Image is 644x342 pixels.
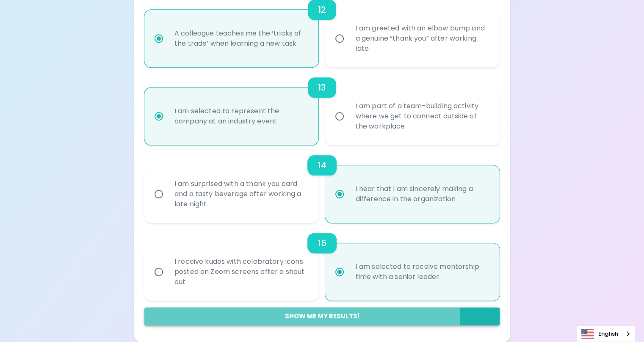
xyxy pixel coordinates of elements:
[144,67,500,145] div: choice-group-check
[577,326,635,342] a: English
[168,246,314,297] div: I receive kudos with celebratory icons posted on Zoom screens after a shout out
[168,96,314,137] div: I am selected to represent the company at an industry event
[168,169,314,219] div: I am surprised with a thank you card and a tasty beverage after working a late night
[144,307,500,325] button: Show me my results!
[318,81,326,94] h6: 13
[144,223,500,301] div: choice-group-check
[348,252,495,292] div: I am selected to receive mentorship time with a senior leader
[318,236,326,250] h6: 15
[318,3,326,16] h6: 12
[168,18,314,59] div: A colleague teaches me the ‘tricks of the trade’ when learning a new task
[577,326,636,342] div: Language
[577,326,636,342] aside: Language selected: English
[318,159,326,172] h6: 14
[348,91,495,142] div: I am part of a team-building activity where we get to connect outside of the workplace
[348,13,495,64] div: I am greeted with an elbow bump and a genuine “thank you” after working late
[348,174,495,214] div: I hear that I am sincerely making a difference in the organization
[144,145,500,223] div: choice-group-check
